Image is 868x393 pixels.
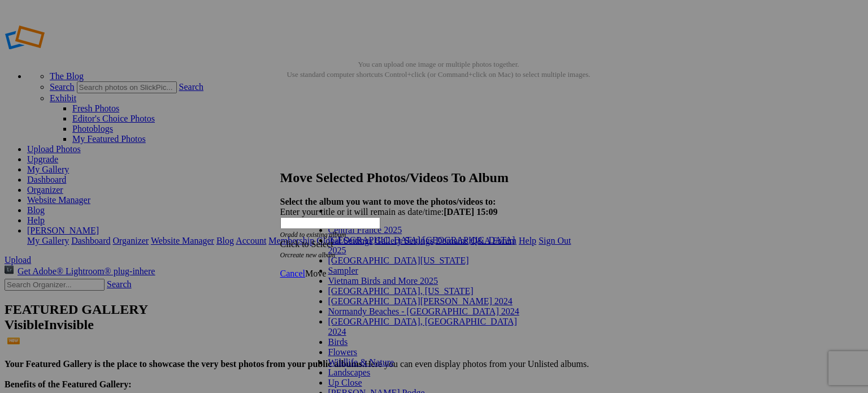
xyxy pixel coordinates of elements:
a: Cancel [280,269,305,278]
span: Click to Select [280,239,333,249]
b: [DATE] 15:09 [444,207,497,217]
div: Enter your title or it will remain as date/time: [280,207,580,217]
a: add to existing album [288,231,346,239]
i: Or [280,231,346,239]
i: Or [280,251,336,259]
h2: Move Selected Photos/Videos To Album [280,170,580,185]
strong: Select the album you want to move the photos/videos to: [280,197,496,206]
span: Move [305,269,326,278]
a: create new album [287,251,335,259]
